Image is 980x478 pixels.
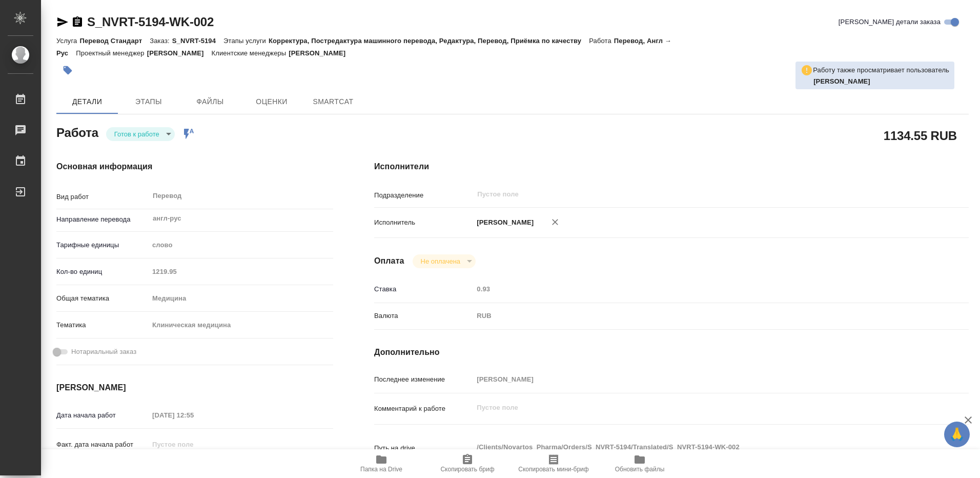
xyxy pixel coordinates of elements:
[147,49,212,57] p: [PERSON_NAME]
[374,255,404,267] h4: Оплата
[111,130,162,138] button: Готов к работе
[149,236,333,254] div: слово
[56,410,149,421] p: Дата начала работ
[413,254,476,268] div: Готов к работе
[511,449,597,478] button: Скопировать мини-бриф
[813,77,870,85] b: [PERSON_NAME]
[289,49,353,57] p: [PERSON_NAME]
[473,282,919,296] input: Пустое поле
[79,37,150,45] p: Перевод Стандарт
[374,190,473,201] p: Подразделение
[150,37,172,45] p: Заказ:
[440,466,494,473] span: Скопировать бриф
[71,347,136,357] span: Нотариальный заказ
[149,264,333,279] input: Пустое поле
[374,311,473,321] p: Валюта
[212,49,289,57] p: Клиентские менеджеры
[309,95,358,108] span: SmartCat
[813,65,949,75] p: Работу также просматривает пользователь
[56,214,149,225] p: Направление перевода
[56,59,79,82] button: Добавить тэг
[589,37,614,45] p: Работа
[56,382,333,394] h4: [PERSON_NAME]
[269,37,589,45] p: Корректура, Постредактура машинного перевода, Редактура, Перевод, Приёмка по качеству
[473,372,919,387] input: Пустое поле
[948,424,966,445] span: 🙏
[149,408,238,423] input: Пустое поле
[56,267,149,277] p: Кол-во единиц
[424,449,511,478] button: Скопировать бриф
[56,16,69,28] button: Скопировать ссылку для ЯМессенджера
[63,95,112,108] span: Детали
[544,211,566,233] button: Удалить исполнителя
[56,293,149,304] p: Общая тематика
[76,49,147,57] p: Проектный менеджер
[374,284,473,294] p: Ставка
[374,161,969,173] h4: Исполнители
[56,240,149,250] p: Тарифные единицы
[223,37,269,45] p: Этапы услуги
[884,127,957,144] h2: 1134.55 RUB
[374,346,969,358] h4: Дополнительно
[87,15,214,29] a: S_NVRT-5194-WK-002
[944,422,970,447] button: 🙏
[172,37,223,45] p: S_NVRT-5194
[56,320,149,330] p: Тематика
[374,217,473,228] p: Исполнитель
[124,95,173,108] span: Этапы
[56,123,98,141] h2: Работа
[71,16,84,28] button: Скопировать ссылку
[374,443,473,453] p: Путь на drive
[106,127,175,141] div: Готов к работе
[149,437,238,452] input: Пустое поле
[149,316,333,334] div: Клиническая медицина
[56,440,149,450] p: Факт. дата начала работ
[56,37,79,45] p: Услуга
[338,449,424,478] button: Папка на Drive
[518,466,588,473] span: Скопировать мини-бриф
[186,95,235,108] span: Файлы
[473,217,534,228] p: [PERSON_NAME]
[149,290,333,307] div: Медицина
[360,466,402,473] span: Папка на Drive
[56,192,149,202] p: Вид работ
[473,439,919,456] textarea: /Clients/Novartos_Pharma/Orders/S_NVRT-5194/Translated/S_NVRT-5194-WK-002
[615,466,665,473] span: Обновить файлы
[597,449,683,478] button: Обновить файлы
[247,95,296,108] span: Оценки
[813,76,949,87] p: Грабко Мария
[374,374,473,385] p: Последнее изменение
[476,188,895,201] input: Пустое поле
[839,17,941,27] span: [PERSON_NAME] детали заказа
[56,161,333,173] h4: Основная информация
[418,257,463,266] button: Не оплачена
[374,404,473,414] p: Комментарий к работе
[473,307,919,325] div: RUB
